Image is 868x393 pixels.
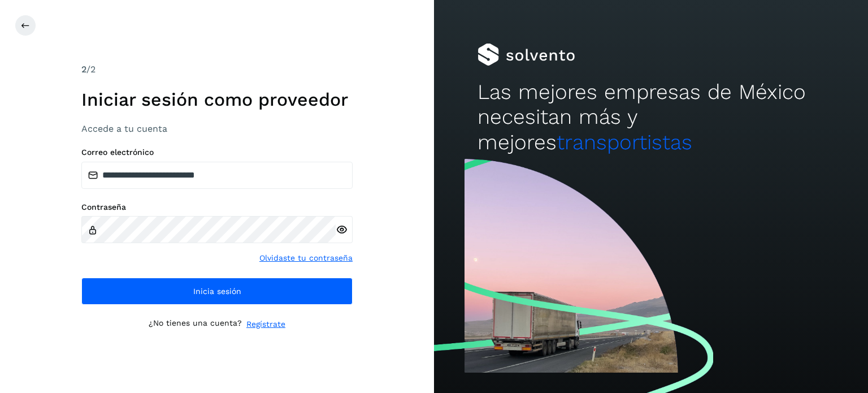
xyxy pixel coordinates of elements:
[246,318,285,330] a: Regístrate
[81,278,353,305] button: Inicia sesión
[478,80,824,155] h2: Las mejores empresas de México necesitan más y mejores
[81,64,86,75] span: 2
[81,202,353,212] label: Contraseña
[193,287,241,295] span: Inicia sesión
[557,130,692,154] span: transportistas
[81,89,353,110] h1: Iniciar sesión como proveedor
[81,63,353,76] div: /2
[81,123,353,134] h3: Accede a tu cuenta
[259,252,353,264] a: Olvidaste tu contraseña
[81,148,353,157] label: Correo electrónico
[149,318,242,330] p: ¿No tienes una cuenta?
